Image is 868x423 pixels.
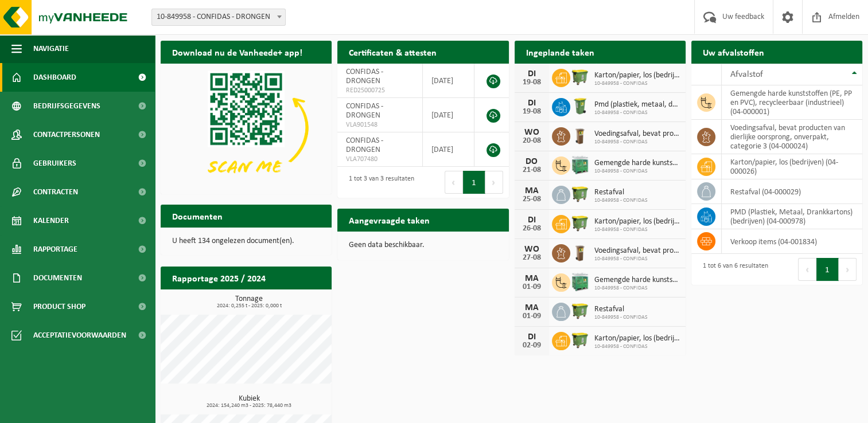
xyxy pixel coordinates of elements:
[520,274,543,283] div: MA
[33,63,76,92] span: Dashboard
[730,70,763,79] span: Afvalstof
[594,71,680,80] span: Karton/papier, los (bedrijven)
[33,178,78,206] span: Contracten
[722,85,862,120] td: gemengde harde kunststoffen (PE, PP en PVC), recycleerbaar (industrieel) (04-000001)
[346,120,414,130] span: VLA901548
[697,257,768,282] div: 1 tot 6 van 6 resultaten
[152,9,285,25] span: 10-849958 - CONFIDAS - DRONGEN
[33,292,85,321] span: Product Shop
[520,99,543,108] div: DI
[33,321,126,350] span: Acceptatievoorwaarden
[151,9,286,26] span: 10-849958 - CONFIDAS - DRONGEN
[594,188,648,197] span: Restafval
[839,258,857,281] button: Next
[520,283,543,291] div: 01-09
[594,276,680,285] span: Gemengde harde kunststoffen (pe, pp en pvc), recycleerbaar (industrieel)
[691,41,776,63] h2: Uw afvalstoffen
[570,67,590,87] img: WB-1100-HPE-GN-50
[594,343,680,350] span: 10-849958 - CONFIDAS
[520,225,543,233] div: 26-08
[337,209,441,231] h2: Aangevraagde taken
[520,245,543,254] div: WO
[570,242,590,262] img: WB-0140-HPE-BN-01
[346,155,414,164] span: VLA707480
[520,303,543,312] div: MA
[594,109,680,116] span: 10-849958 - CONFIDAS
[33,149,76,178] span: Gebruikers
[343,170,414,195] div: 1 tot 3 van 3 resultaten
[520,254,543,262] div: 27-08
[570,301,590,320] img: WB-1100-HPE-GN-50
[594,334,680,343] span: Karton/papier, los (bedrijven)
[520,216,543,225] div: DI
[798,258,816,281] button: Previous
[520,157,543,166] div: DO
[423,132,475,167] td: [DATE]
[520,186,543,195] div: MA
[594,217,680,226] span: Karton/papier, los (bedrijven)
[172,237,320,245] p: U heeft 134 ongelezen document(en).
[423,98,475,132] td: [DATE]
[520,332,543,342] div: DI
[594,80,680,87] span: 10-849958 - CONFIDAS
[33,235,77,264] span: Rapportage
[722,120,862,154] td: voedingsafval, bevat producten van dierlijke oorsprong, onverpakt, categorie 3 (04-000024)
[594,139,680,146] span: 10-849958 - CONFIDAS
[337,41,448,63] h2: Certificaten & attesten
[166,295,332,309] h3: Tonnage
[722,229,862,254] td: verkoop items (04-001834)
[520,128,543,137] div: WO
[570,96,590,116] img: WB-0240-HPE-GN-50
[166,395,332,409] h3: Kubiek
[161,267,277,289] h2: Rapportage 2025 / 2024
[33,120,100,149] span: Contactpersonen
[485,171,503,194] button: Next
[161,64,332,192] img: Download de VHEPlus App
[570,213,590,233] img: WB-1100-HPE-GN-50
[594,100,680,109] span: Pmd (plastiek, metaal, drankkartons) (bedrijven)
[33,206,69,235] span: Kalender
[520,108,543,116] div: 19-08
[445,171,463,194] button: Previous
[520,195,543,203] div: 25-08
[570,330,590,350] img: WB-1100-HPE-GN-50
[722,179,862,204] td: restafval (04-000029)
[346,86,414,95] span: RED25000725
[463,171,485,194] button: 1
[722,204,862,229] td: PMD (Plastiek, Metaal, Drankkartons) (bedrijven) (04-000978)
[423,64,475,98] td: [DATE]
[520,312,543,320] div: 01-09
[594,159,680,168] span: Gemengde harde kunststoffen (pe, pp en pvc), recycleerbaar (industrieel)
[520,342,543,350] div: 02-09
[816,258,839,281] button: 1
[570,126,590,145] img: WB-0140-HPE-BN-01
[349,241,497,249] p: Geen data beschikbaar.
[570,271,590,292] img: PB-HB-1400-HPE-GN-11
[346,68,383,85] span: CONFIDAS - DRONGEN
[594,226,680,233] span: 10-849958 - CONFIDAS
[161,41,314,63] h2: Download nu de Vanheede+ app!
[594,197,648,204] span: 10-849958 - CONFIDAS
[594,285,680,292] span: 10-849958 - CONFIDAS
[246,289,330,312] a: Bekijk rapportage
[346,102,383,120] span: CONFIDAS - DRONGEN
[594,256,680,263] span: 10-849958 - CONFIDAS
[594,246,680,256] span: Voedingsafval, bevat producten van dierlijke oorsprong, onverpakt, categorie 3
[570,184,590,203] img: WB-1100-HPE-GN-50
[346,136,383,154] span: CONFIDAS - DRONGEN
[722,154,862,179] td: karton/papier, los (bedrijven) (04-000026)
[594,130,680,139] span: Voedingsafval, bevat producten van dierlijke oorsprong, onverpakt, categorie 3
[570,154,590,175] img: PB-HB-1400-HPE-GN-11
[166,303,332,309] span: 2024: 0,255 t - 2025: 0,000 t
[33,92,100,120] span: Bedrijfsgegevens
[594,305,648,314] span: Restafval
[520,69,543,79] div: DI
[166,403,332,409] span: 2024: 154,240 m3 - 2025: 78,440 m3
[161,205,234,227] h2: Documenten
[520,166,543,174] div: 21-08
[594,168,680,175] span: 10-849958 - CONFIDAS
[594,314,648,321] span: 10-849958 - CONFIDAS
[515,41,606,63] h2: Ingeplande taken
[520,79,543,87] div: 19-08
[33,264,82,292] span: Documenten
